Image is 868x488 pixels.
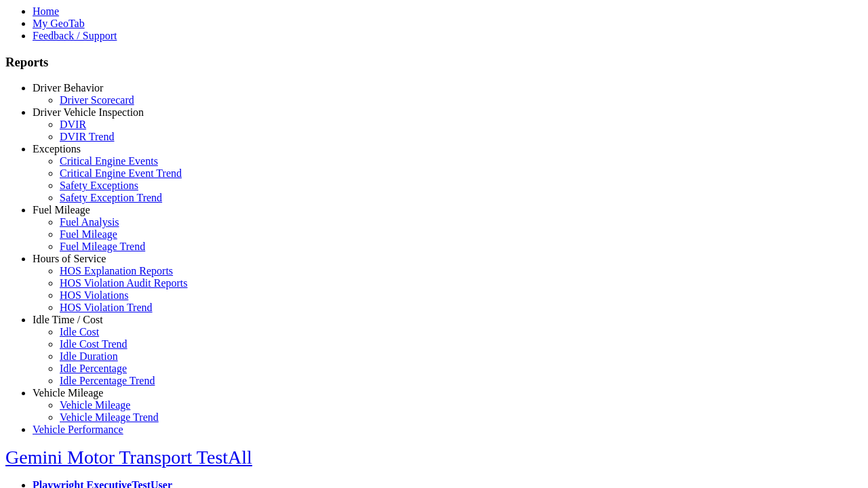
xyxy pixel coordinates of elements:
a: Vehicle Mileage [33,387,103,399]
a: HOS Explanation Reports [60,265,173,277]
h3: Reports [5,55,863,70]
a: Idle Duration [60,350,118,362]
a: Idle Cost [60,326,99,338]
a: Fuel Mileage [33,204,90,216]
a: DVIR Trend [60,131,114,142]
a: Driver Scorecard [60,94,134,106]
a: HOS Violation Trend [60,302,153,313]
a: Safety Exceptions [60,180,138,191]
a: Fuel Mileage Trend [60,241,145,252]
a: Vehicle Mileage Trend [60,411,159,423]
a: Idle Cost Trend [60,338,127,350]
a: Vehicle Mileage [60,399,130,411]
a: Driver Behavior [33,82,103,94]
a: Critical Engine Events [60,155,158,167]
a: Fuel Mileage [60,228,117,240]
a: HOS Violations [60,289,128,301]
a: Exceptions [33,143,81,155]
a: Fuel Analysis [60,216,119,228]
a: Idle Time / Cost [33,314,103,325]
a: Gemini Motor Transport TestAll [5,447,252,468]
a: Critical Engine Event Trend [60,167,182,179]
a: Idle Percentage Trend [60,375,155,386]
a: Feedback / Support [33,30,117,41]
a: Driver Vehicle Inspection [33,106,144,118]
a: Vehicle Performance [33,424,123,435]
a: Safety Exception Trend [60,192,162,203]
a: DVIR [60,119,86,130]
a: HOS Violation Audit Reports [60,277,188,289]
a: Home [33,5,59,17]
a: Idle Percentage [60,363,127,374]
a: My GeoTab [33,18,85,29]
a: Hours of Service [33,253,106,264]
